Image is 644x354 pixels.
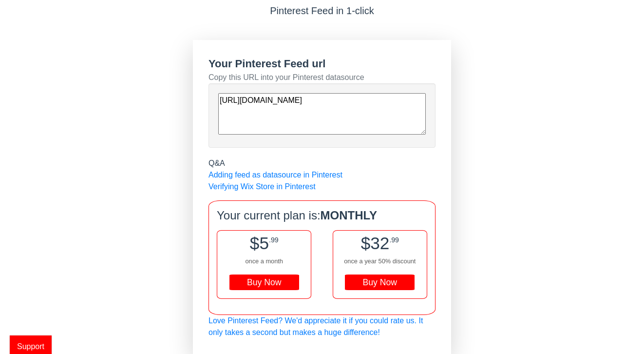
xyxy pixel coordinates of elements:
div: once a month [217,256,311,266]
div: Your Pinterest Feed url [208,56,436,72]
h4: Your current plan is: [217,209,427,223]
div: Buy Now [345,275,415,290]
div: Buy Now [229,275,299,290]
a: Verifying Wix Store in Pinterest [208,182,316,191]
b: MONTHLY [321,209,377,222]
span: $32 [361,234,390,253]
div: once a year 50% discount [333,256,427,266]
a: Love Pinterest Feed? We'd appreciate it if you could rate us. It only takes a second but makes a ... [208,316,423,336]
span: $5 [250,234,269,253]
span: .99 [269,236,279,244]
span: .99 [389,236,399,244]
a: Adding feed as datasource in Pinterest [208,171,342,179]
div: Q&A [208,157,436,169]
div: Copy this URL into your Pinterest datasource [208,72,436,83]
